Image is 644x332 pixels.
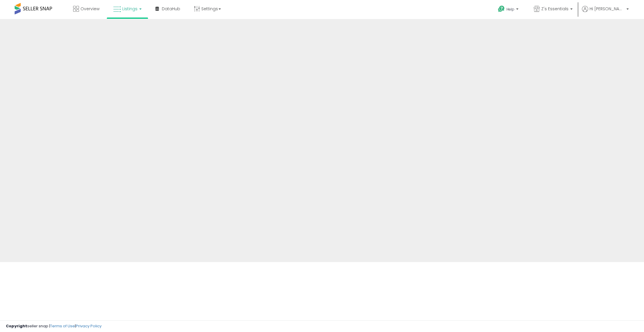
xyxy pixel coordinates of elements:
[493,1,524,19] a: Help
[122,6,138,12] span: Listings
[590,6,625,12] span: Hi [PERSON_NAME]
[506,7,514,12] span: Help
[582,6,629,19] a: Hi [PERSON_NAME]
[541,6,569,12] span: Z's Essentials
[498,5,505,13] i: Get Help
[162,6,180,12] span: DataHub
[80,6,99,12] span: Overview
